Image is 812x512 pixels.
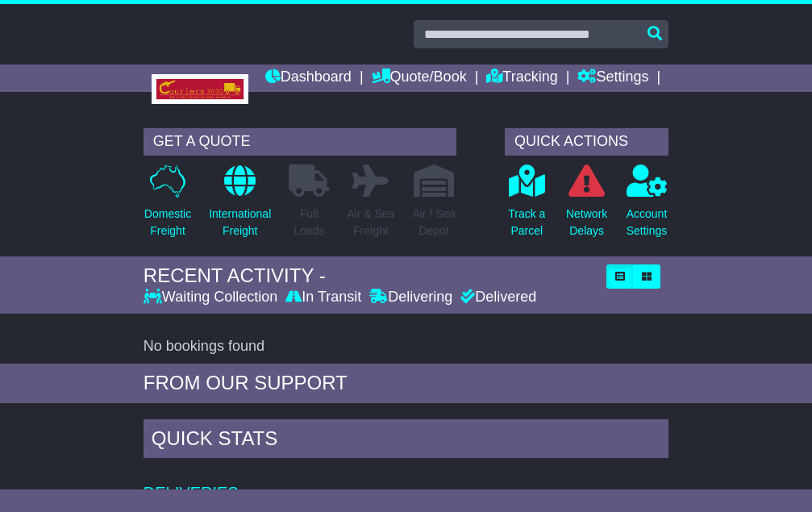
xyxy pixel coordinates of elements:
div: In Transit [281,289,365,306]
div: FROM OUR SUPPORT [144,372,668,395]
p: Domestic Freight [144,206,191,239]
a: InternationalFreight [208,164,272,248]
div: GET A QUOTE [144,128,456,156]
p: Air & Sea Freight [347,206,394,239]
td: Deliveries [144,462,668,503]
div: Delivered [456,289,536,306]
div: Waiting Collection [144,289,281,306]
a: DomesticFreight [144,164,192,248]
a: NetworkDelays [565,164,608,248]
a: Settings [577,65,648,92]
a: Tracking [486,65,557,92]
div: No bookings found [144,338,668,356]
a: AccountSettings [626,164,668,248]
div: Quick Stats [144,419,668,463]
p: Account Settings [627,206,668,239]
p: Track a Parcel [508,206,545,239]
div: Delivering [365,289,456,306]
a: Dashboard [265,65,352,92]
p: Air / Sea Depot [412,206,456,239]
a: Quote/Book [372,65,467,92]
p: International Freight [209,206,271,239]
a: Track aParcel [507,164,546,248]
p: Network Delays [566,206,607,239]
p: Full Loads [289,206,329,239]
div: QUICK ACTIONS [505,128,668,156]
div: RECENT ACTIVITY - [144,264,598,288]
